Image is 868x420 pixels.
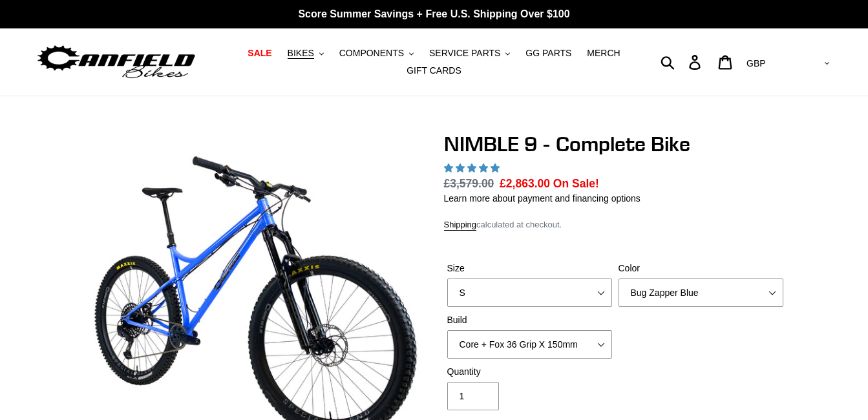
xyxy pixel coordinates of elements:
span: £2,863.00 [500,177,550,190]
s: £3,579.00 [444,177,494,190]
button: SERVICE PARTS [423,45,516,62]
span: COMPONENTS [339,48,404,59]
span: MERCH [587,48,620,59]
button: BIKES [281,45,330,62]
a: Shipping [444,220,477,231]
span: SERVICE PARTS [429,48,500,59]
a: SALE [241,45,278,62]
h1: NIMBLE 9 - Complete Bike [444,132,787,156]
span: BIKES [288,48,314,59]
label: Size [447,262,612,275]
a: GIFT CARDS [400,62,468,79]
span: GG PARTS [525,48,571,59]
img: Canfield Bikes [36,42,197,83]
a: Learn more about payment and financing options [444,193,640,204]
span: GIFT CARDS [407,65,461,76]
label: Build [447,313,612,327]
a: GG PARTS [519,45,578,62]
label: Quantity [447,365,612,379]
span: 4.89 stars [444,163,502,173]
span: On Sale! [553,175,599,192]
span: SALE [248,48,271,59]
a: MERCH [580,45,626,62]
label: Color [619,262,783,275]
button: COMPONENTS [333,45,420,62]
div: calculated at checkout. [444,218,787,231]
